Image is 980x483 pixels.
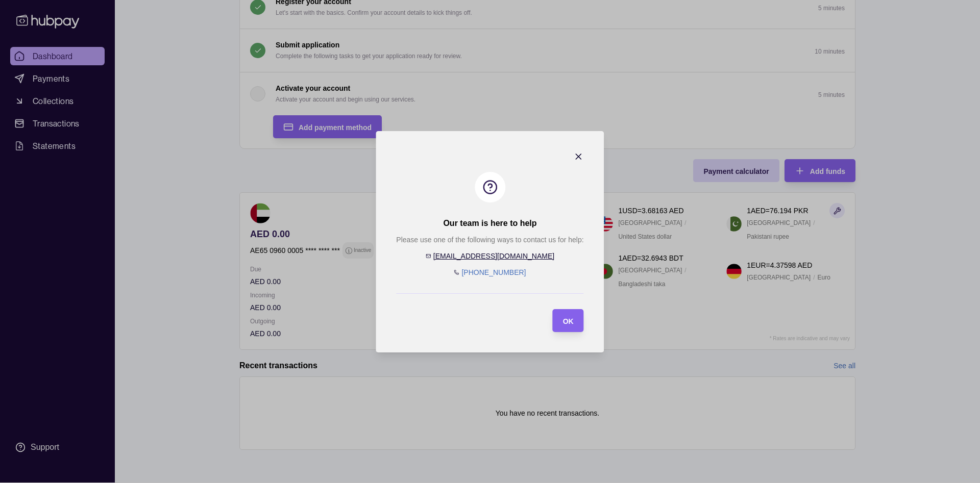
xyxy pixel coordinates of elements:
[443,218,536,229] h2: Our team is here to help
[563,317,574,325] span: OK
[396,234,583,245] p: Please use one of the following ways to contact us for help:
[433,252,554,260] a: [EMAIL_ADDRESS][DOMAIN_NAME]
[461,268,526,276] a: [PHONE_NUMBER]
[553,309,584,332] button: OK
